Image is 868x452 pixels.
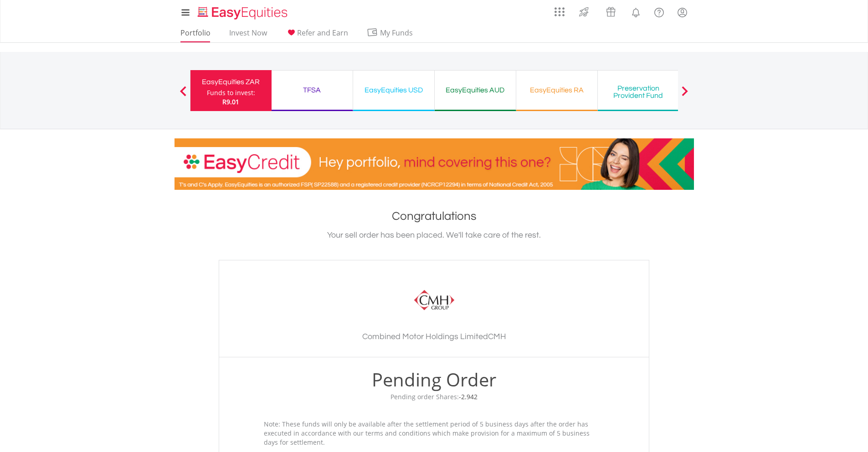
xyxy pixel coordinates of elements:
[175,138,694,190] img: EasyCredit Promotion Banner
[207,88,255,97] div: Funds to invest:
[676,91,694,100] button: Next
[603,85,673,99] div: Preservation Provident Fund
[174,91,192,100] button: Previous
[597,2,624,19] a: Vouchers
[671,2,694,22] a: My Profile
[228,366,640,392] div: Pending Order
[359,84,429,96] div: EasyEquities USD
[522,84,592,96] div: EasyEquities RA
[549,2,570,17] a: AppsGrid
[257,420,611,447] div: Note: These funds will only be available after the settlement period of 5 business days after the...
[624,2,647,20] a: Notifications
[390,392,478,401] span: Pending order Shares:
[603,5,618,19] img: vouchers-v2.svg
[175,208,694,224] h1: Congratulations
[194,2,291,20] a: Home page
[555,7,565,17] img: grid-menu-icon.svg
[576,5,591,19] img: thrive-v2.svg
[400,279,468,321] img: EQU.ZA.CMH.png
[226,28,271,42] a: Invest Now
[440,84,510,96] div: EasyEquities AUD
[297,28,348,38] span: Refer and Earn
[647,2,671,20] a: FAQ's and Support
[282,28,352,42] a: Refer and Earn
[177,28,214,42] a: Portfolio
[228,330,640,343] h3: Combined Motor Holdings Limited
[277,84,347,96] div: TFSA
[459,392,478,401] span: -2.942
[175,229,694,242] div: Your sell order has been placed. We'll take care of the rest.
[196,76,266,88] div: EasyEquities ZAR
[367,27,426,39] span: My Funds
[196,5,291,20] img: EasyEquities_Logo.png
[222,97,239,106] span: R9.01
[488,332,506,341] span: CMH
